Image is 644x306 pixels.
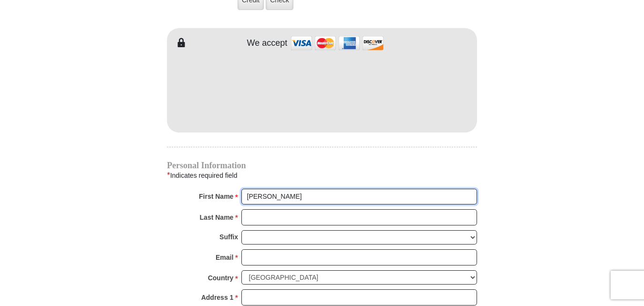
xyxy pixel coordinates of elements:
[200,211,234,224] strong: Last Name
[201,291,234,304] strong: Address 1
[167,169,477,182] div: Indicates required field
[199,190,233,203] strong: First Name
[216,251,233,264] strong: Email
[290,33,385,53] img: credit cards accepted
[208,271,234,285] strong: Country
[247,38,288,49] h4: We accept
[219,230,238,244] strong: Suffix
[167,162,477,169] h4: Personal Information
